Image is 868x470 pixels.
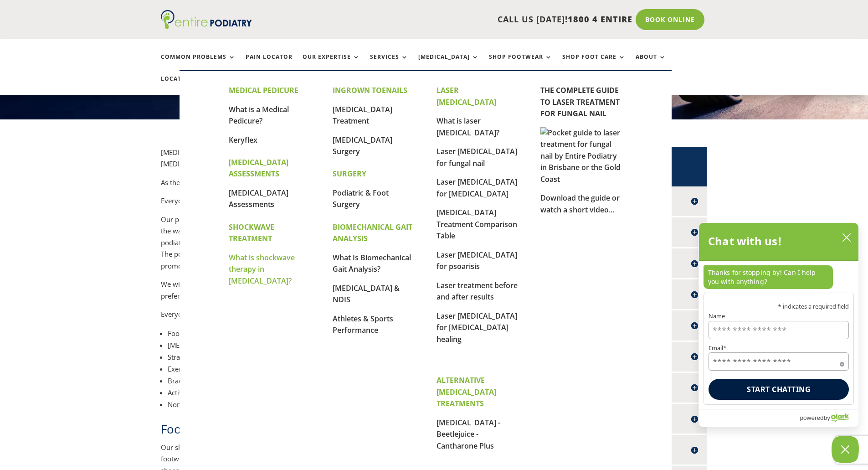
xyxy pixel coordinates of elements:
strong: LASER [MEDICAL_DATA] [437,85,496,107]
a: Athletes & Sports Performance [333,314,393,336]
a: What Is Biomechanical Gait Analysis? [333,253,411,274]
strong: INGROWN TOENAILS [333,85,407,95]
strong: ALTERNATIVE [MEDICAL_DATA] TREATMENTS [437,375,496,408]
a: [MEDICAL_DATA] Treatment [333,104,392,126]
span: powered [800,412,823,424]
a: Download the guide or watch a short video... [540,193,620,215]
p: Everyone’s treatment plan will be different, however common treatments include variations of: [161,309,515,327]
p: [MEDICAL_DATA] is one of the most common [MEDICAL_DATA] we treat. Over the past 20 years, Entire ... [161,147,515,177]
strong: SHOCKWAVE TREATMENT [229,222,274,244]
label: Name [709,313,849,319]
button: close chatbox [839,231,854,244]
p: Everyone’s treatment will be different based on his or her individual needs. [161,195,515,214]
a: Shop Footwear [489,54,552,73]
strong: MEDICAL PEDICURE [229,85,298,95]
li: [MEDICAL_DATA] [168,339,515,351]
a: Pain Locator [246,54,293,73]
li: Exercises- Stretching/strengthening and massage [168,363,515,375]
button: Close Chatbox [832,436,859,463]
span: Required field [840,360,844,365]
p: CALL US [DATE]! [287,14,632,26]
img: Pocket guide to laser treatment for fungal nail by Entire Podiatry in Brisbane or the Gold Coast [540,127,622,186]
img: logo (1) [161,10,252,29]
li: Non-conservative treatment options [168,398,515,410]
a: Laser [MEDICAL_DATA] for psoarisis [437,250,517,272]
a: Laser treatment before and after results [437,280,518,302]
a: What is laser [MEDICAL_DATA]? [437,116,499,138]
h2: Chat with us! [708,232,782,250]
input: Email [709,352,849,371]
a: Laser [MEDICAL_DATA] for [MEDICAL_DATA] [437,177,517,199]
a: [MEDICAL_DATA] Surgery [333,135,392,157]
a: Laser [MEDICAL_DATA] for [MEDICAL_DATA] healing [437,311,517,344]
a: Entire Podiatry [161,22,252,31]
strong: SURGERY [333,169,366,179]
p: Our podiatrists work with you to thoroughly assess your [MEDICAL_DATA] and your foot ‘biomechanic... [161,214,515,279]
a: Podiatric & Foot Surgery [333,188,389,210]
p: Thanks for stopping by! Can I help you with anything? [704,265,833,289]
a: Laser [MEDICAL_DATA] for fungal nail [437,146,517,168]
label: Email* [709,345,849,351]
h2: Footwear modification [161,421,515,442]
li: Activity modification [168,387,515,398]
a: Shop Foot Care [562,54,626,73]
li: Strapping tape [168,351,515,363]
li: Footwear modification [168,327,515,339]
a: [MEDICAL_DATA] [418,54,479,73]
p: * indicates a required field [709,304,849,310]
p: As there is no single ‘cause’ of [MEDICAL_DATA], there is no single ‘quick fix’ for curing [MEDIC... [161,177,515,196]
a: Common Problems [161,54,236,73]
a: Services [370,54,408,73]
strong: [MEDICAL_DATA] ASSESSMENTS [229,157,288,179]
a: Keryflex [229,135,257,145]
a: [MEDICAL_DATA] Treatment Comparison Table [437,207,517,241]
a: Powered by Olark [800,410,858,427]
a: [MEDICAL_DATA] - Beetlejuice - Cantharone Plus [437,418,500,451]
button: Start chatting [709,379,849,400]
strong: BIOMECHANICAL GAIT ANALYSIS [333,222,412,244]
a: [MEDICAL_DATA] & NDIS [333,283,400,305]
a: [MEDICAL_DATA] Assessments [229,188,288,210]
a: About [636,54,666,73]
a: Our Expertise [303,54,360,73]
p: We will always ensure the treatment plan works for e.g. a plan that compliments your lifestyle, a... [161,279,515,309]
span: by [824,412,830,424]
a: Locations [161,76,206,95]
span: 1800 4 ENTIRE [568,14,632,25]
a: What is shockwave therapy in [MEDICAL_DATA]? [229,253,295,286]
div: olark chatbox [699,222,859,427]
a: Book Online [636,9,704,30]
li: Braces/compression socks [168,375,515,387]
a: What is a Medical Pedicure? [229,104,289,126]
div: chat [699,261,858,293]
a: THE COMPLETE GUIDE TO LASER TREATMENT FOR FUNGAL NAIL [540,85,620,119]
input: Name [709,321,849,339]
